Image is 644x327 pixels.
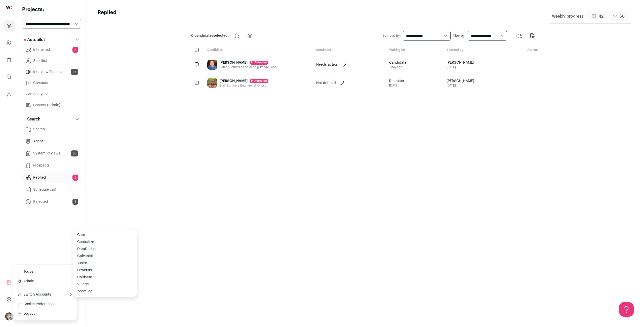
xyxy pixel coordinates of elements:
[17,292,51,297] span: Switch Accounts
[382,34,401,38] label: Sourced by:
[17,269,73,275] button: Todos
[75,281,135,288] button: Village
[219,65,276,69] div: Senior Software Engineer @ Pahdo Labs
[71,150,78,156] span: 26
[72,199,78,205] span: 1
[389,84,404,88] div: [DATE]
[17,292,73,297] button: Open dropdown
[599,13,603,19] span: 42
[22,197,81,207] a: Rejected1
[447,60,474,65] span: [PERSON_NAME]
[3,20,15,32] a: Projects
[5,312,13,320] img: 6494470-medium_jpg
[526,30,538,42] button: Export to CSV
[619,302,634,317] iframe: Help Scout Beacon - Open
[447,65,474,69] span: [DATE]
[22,160,81,171] a: Prospects
[385,48,442,53] div: Waiting for
[219,60,276,65] div: [PERSON_NAME]
[72,175,78,181] span: 2
[6,6,12,9] img: wellfound-shorthand-0d5821cbd27db2630d0214b213865d53afaa358527fdda9d0ea32b1df1b89c2c.svg
[316,62,338,67] p: Needs action
[75,253,135,260] button: Galvanick
[22,45,81,55] a: Interested3
[203,48,312,53] div: Candidate
[75,246,135,253] button: DataDasher
[3,88,15,100] a: Leads (Backoffice)
[71,69,78,75] span: 17
[17,301,73,307] a: Cookie Preferences
[312,48,385,53] div: Sentiment
[3,54,15,66] a: Company Lists
[22,89,81,99] a: Analytics
[98,9,116,24] h1: Replied
[17,311,73,316] button: Logout
[75,231,135,238] button: Caro
[250,61,268,65] div: in Autopilot
[219,78,268,84] div: [PERSON_NAME]
[22,56,81,66] a: Shortlist
[191,33,229,38] span: selected:
[22,67,81,77] a: Interview Pipeline17
[389,65,407,69] div: 1 day ago
[75,288,135,295] button: ZoomLogi
[620,13,625,19] span: 58
[75,260,135,267] button: Junior
[22,100,81,110] a: Context (Admin)
[3,37,15,49] a: Company and ATS Settings
[453,34,466,38] label: Filter by:
[22,185,81,195] a: Schedule call
[75,267,135,274] button: Powerset
[552,13,583,19] div: Weekly progress
[72,47,78,53] span: 3
[22,6,81,13] h2: Projects:
[22,148,81,158] a: System Reviews26
[22,136,81,146] a: Agent
[191,34,213,37] span: 0 candidates
[22,124,81,134] a: Search
[389,78,404,84] span: Recruiter
[447,84,474,88] span: [DATE]
[5,312,13,320] button: Open dropdown
[447,78,474,84] span: [PERSON_NAME]
[75,274,135,281] button: Unitbase
[219,84,268,88] div: Staff Software Engineer @ Ghost
[22,78,81,88] a: Contacts
[316,80,336,86] p: Not defined
[22,35,81,45] button: Autopilot
[17,279,73,284] button: Admin
[442,48,510,53] div: Sourced by
[22,173,81,183] a: Replied2
[250,79,268,83] div: in Autopilot
[24,37,45,43] p: Autopilot
[510,48,538,53] div: Actions
[75,238,135,246] button: Centralize
[389,60,407,65] span: Candidate
[513,30,525,42] button: Export to ATS
[207,60,217,70] img: be7935d9d751b9b3f4d0ff0375f31d2a4bf54793820dbd8d963c4c4d766e21aa
[22,114,81,124] button: Search
[207,78,217,88] img: 8fe2bbb804139c9a5583dc176a3bab256a8104be94d90ce15d29da42116d469c
[24,116,41,122] p: Search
